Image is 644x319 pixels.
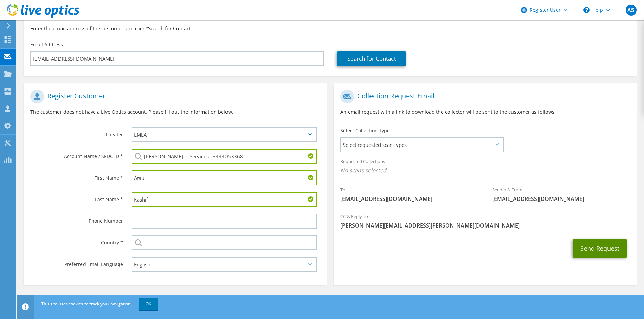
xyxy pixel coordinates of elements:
[337,51,406,66] a: Search for Contact
[340,195,479,203] span: [EMAIL_ADDRESS][DOMAIN_NAME]
[341,138,503,152] span: Select requested scan types
[340,222,630,229] span: [PERSON_NAME][EMAIL_ADDRESS][PERSON_NAME][DOMAIN_NAME]
[340,167,630,174] span: No scans selected
[334,183,485,206] div: To
[30,170,123,181] label: First Name *
[334,209,637,233] div: CC & Reply To
[492,195,630,203] span: [EMAIL_ADDRESS][DOMAIN_NAME]
[573,239,627,258] button: Send Request
[485,183,637,206] div: Sender & From
[30,90,317,103] h1: Register Customer
[583,7,590,13] svg: \n
[30,25,630,32] h3: Enter the email address of the customer and click “Search for Contact”.
[340,127,390,134] label: Select Collection Type
[41,301,132,307] span: This site uses cookies to track your navigation.
[30,192,123,203] label: Last Name *
[340,108,630,116] p: An email request with a link to download the collector will be sent to the customer as follows.
[139,298,158,310] a: OK
[30,127,123,138] label: Theater
[30,108,320,116] p: The customer does not have a Live Optics account. Please fill out the information below.
[30,235,123,246] label: Country *
[30,41,63,48] label: Email Address
[340,90,627,103] h1: Collection Request Email
[626,5,637,16] span: AS
[30,257,123,268] label: Preferred Email Language
[30,214,123,224] label: Phone Number
[334,154,637,179] div: Requested Collections
[30,149,123,160] label: Account Name / SFDC ID *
